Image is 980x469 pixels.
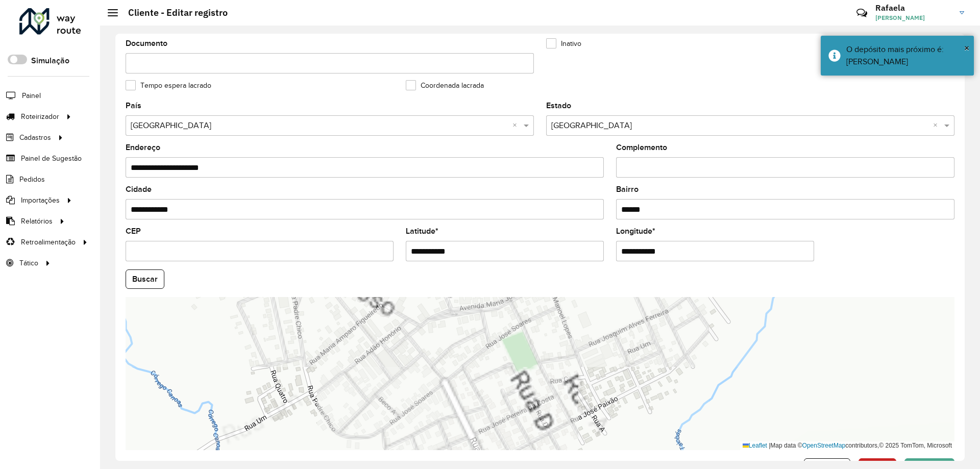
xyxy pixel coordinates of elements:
[19,132,51,143] span: Cadastros
[875,13,952,22] span: [PERSON_NAME]
[21,111,59,122] span: Roteirizador
[851,2,873,24] a: Contato Rápido
[126,80,211,91] label: Tempo espera lacrado
[19,258,38,268] span: Tático
[740,441,954,450] div: Map data © contributors,© 2025 TomTom, Microsoft
[743,442,767,449] a: Leaflet
[769,442,770,449] span: |
[126,225,141,237] label: CEP
[512,119,521,132] span: Clear all
[126,141,160,154] label: Endereço
[546,38,581,49] label: Inativo
[21,216,53,227] span: Relatórios
[21,195,60,206] span: Importações
[126,183,152,195] label: Cidade
[964,42,969,54] span: ×
[406,225,438,237] label: Latitude
[126,269,164,289] button: Buscar
[22,90,41,101] span: Painel
[616,183,639,195] label: Bairro
[126,100,141,112] label: País
[126,37,167,50] label: Documento
[21,153,82,164] span: Painel de Sugestão
[933,119,942,132] span: Clear all
[19,174,45,185] span: Pedidos
[406,80,484,91] label: Coordenada lacrada
[616,141,667,154] label: Complemento
[802,442,846,449] a: OpenStreetMap
[31,55,69,67] label: Simulação
[118,7,228,18] h2: Cliente - Editar registro
[964,40,969,56] button: Close
[546,100,571,112] label: Estado
[875,3,952,13] h3: Rafaela
[846,43,966,68] div: O depósito mais próximo é: [PERSON_NAME]
[616,225,655,237] label: Longitude
[21,237,76,248] span: Retroalimentação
